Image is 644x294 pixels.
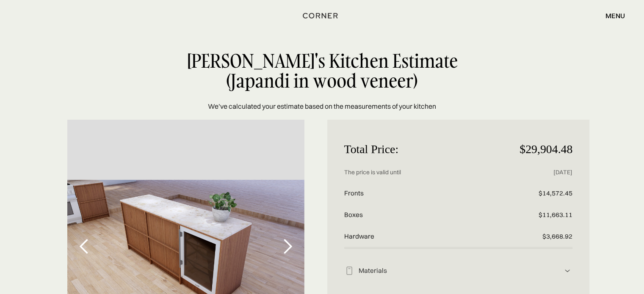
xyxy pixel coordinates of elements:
[163,51,481,91] div: [PERSON_NAME]'s Kitchen Estimate (Japandi in wood veneer)
[344,137,497,162] p: Total Price:
[344,204,497,226] p: Boxes
[208,101,436,111] p: We’ve calculated your estimate based on the measurements of your kitchen
[344,183,497,204] p: Fronts
[605,12,625,19] div: menu
[496,162,572,183] p: [DATE]
[344,226,497,247] p: Hardware
[496,183,572,204] p: $14,572.45
[300,10,344,21] a: home
[344,162,497,183] p: The price is valid until
[496,137,572,162] p: $29,904.48
[597,8,625,23] div: menu
[496,226,572,247] p: $3,668.92
[354,267,563,275] div: Materials
[496,204,572,226] p: $11,663.11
